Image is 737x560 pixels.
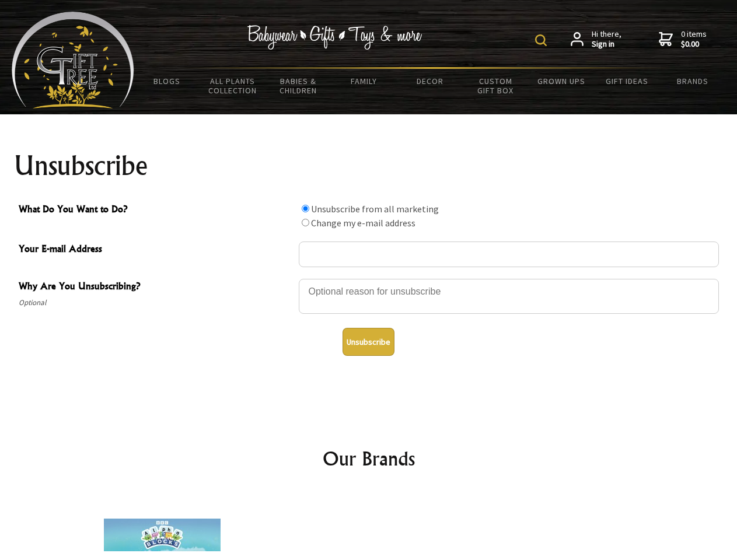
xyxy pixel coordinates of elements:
[397,69,463,93] a: Decor
[302,219,309,226] input: What Do You Want to Do?
[659,29,707,50] a: 0 items$0.00
[19,202,293,219] span: What Do You Want to Do?
[571,29,621,50] a: Hi there,Sign in
[19,279,293,296] span: Why Are You Unsubscribing?
[331,69,397,93] a: Family
[594,69,660,93] a: Gift Ideas
[343,328,394,356] button: Unsubscribe
[463,69,529,103] a: Custom Gift Box
[311,217,415,229] label: Change my e-mail address
[535,34,547,46] img: product search
[19,242,293,258] span: Your E-mail Address
[266,69,331,103] a: Babies & Children
[23,444,714,473] h2: Our Brands
[302,205,309,212] input: What Do You Want to Do?
[592,29,621,50] span: Hi there,
[134,69,200,93] a: BLOGS
[12,12,134,108] img: Babyware - Gifts - Toys and more...
[299,279,719,314] textarea: Why Are You Unsubscribing?
[299,242,719,267] input: Your E-mail Address
[660,69,726,93] a: Brands
[528,69,594,93] a: Grown Ups
[311,203,439,215] label: Unsubscribe from all marketing
[14,152,724,180] h1: Unsubscribe
[681,29,707,50] span: 0 items
[681,39,707,50] strong: $0.00
[19,296,293,310] span: Optional
[247,25,422,50] img: Babywear - Gifts - Toys & more
[200,69,266,103] a: All Plants Collection
[592,39,621,50] strong: Sign in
